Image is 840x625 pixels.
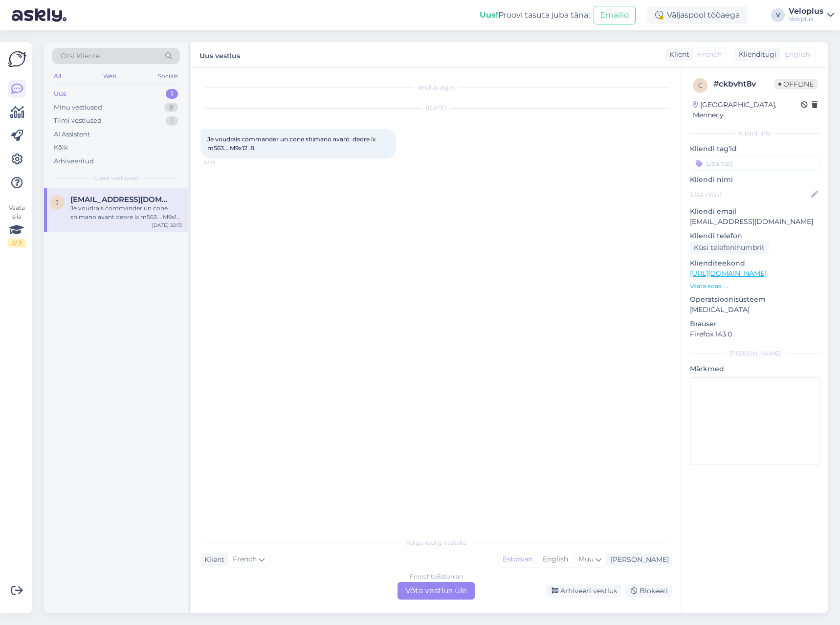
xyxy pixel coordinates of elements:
div: 2 / 3 [8,239,25,247]
div: French to Estonian [410,572,463,581]
div: 1 [166,116,178,126]
div: 8 [164,103,178,112]
div: Võta vestlus üle [398,582,475,600]
div: V [771,8,785,22]
div: [DATE] 22:13 [152,222,182,229]
div: Klient [665,49,689,60]
span: Otsi kliente [61,51,100,61]
span: French [233,554,257,565]
div: Web [101,70,118,83]
div: Arhiveeritud [54,156,94,166]
div: English [537,552,573,567]
p: Firefox 143.0 [690,329,820,339]
div: Klienditugi [735,49,776,60]
p: Operatsioonisüsteem [690,294,820,305]
input: Lisa tag [690,156,820,171]
p: Kliendi email [690,206,820,217]
p: Brauser [690,319,820,329]
span: French [698,49,722,60]
span: Je voudrais commander un cone shimano avant deore lx m563... M9x12. 8. [207,135,377,152]
div: [DATE] [200,104,672,112]
div: AI Assistent [54,130,90,139]
div: Tiimi vestlused [54,116,102,126]
div: Je voudrais commander un cone shimano avant deore lx m563... M9x12. 8. [70,204,182,222]
span: c [698,82,703,89]
div: Vaata siia [8,203,25,247]
div: Kõik [54,143,68,153]
div: Arhiveeri vestlus [546,584,621,598]
p: Vaata edasi ... [690,282,820,290]
label: Uus vestlus [199,48,240,61]
div: Veloplus [789,15,823,23]
p: Kliendi tag'id [690,144,820,154]
div: All [52,70,63,83]
button: Emailid [594,6,636,24]
div: Estonian [498,552,537,567]
p: Kliendi telefon [690,231,820,241]
img: Askly Logo [8,50,26,68]
div: Uus [54,89,66,99]
div: Küsi telefoninumbrit [690,241,769,254]
div: Väljaspool tööaega [647,6,748,24]
div: [PERSON_NAME] [690,349,820,358]
div: Veloplus [789,7,823,15]
div: [GEOGRAPHIC_DATA], Mennecy [693,100,801,120]
a: [URL][DOMAIN_NAME] [690,269,767,278]
div: Valige keel ja vastake [200,538,672,547]
div: # ckbvht8v [713,78,774,90]
span: Offline [774,79,818,89]
p: Märkmed [690,364,820,374]
input: Lisa nimi [690,189,809,200]
div: Klient [200,555,224,565]
span: Jeromelauga@laposte.net [70,195,172,204]
div: Kliendi info [690,129,820,138]
p: [EMAIL_ADDRESS][DOMAIN_NAME] [690,217,820,227]
span: J [56,199,59,206]
p: [MEDICAL_DATA] [690,305,820,315]
div: Socials [156,70,180,83]
span: Muu [578,555,594,563]
p: Klienditeekond [690,258,820,268]
a: VeloplusVeloplus [789,7,834,23]
div: [PERSON_NAME] [607,555,669,565]
div: Proovi tasuta juba täna: [480,9,590,21]
p: Kliendi nimi [690,175,820,185]
span: Uued vestlused [93,174,139,182]
span: 22:13 [203,159,240,166]
div: Vestlus algas [200,83,672,92]
div: Minu vestlused [54,103,102,112]
span: English [785,49,810,60]
b: Uus! [480,10,498,20]
div: 1 [166,89,178,99]
div: Blokeeri [625,584,672,598]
